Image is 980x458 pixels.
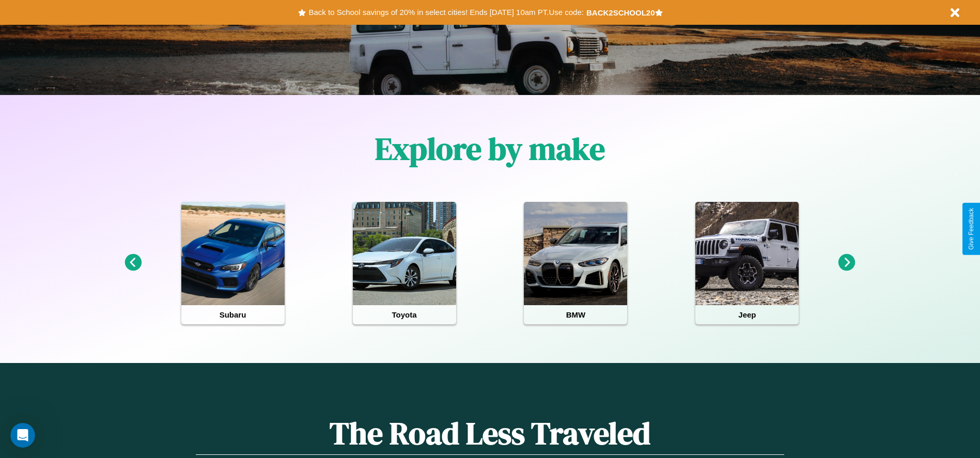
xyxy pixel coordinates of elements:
h1: Explore by make [375,128,605,170]
b: BACK2SCHOOL20 [586,8,655,17]
h4: BMW [524,305,627,324]
h1: The Road Less Traveled [196,412,784,455]
iframe: Intercom live chat [10,423,35,448]
h4: Toyota [353,305,456,324]
h4: Jeep [695,305,799,324]
h4: Subaru [181,305,285,324]
div: Give Feedback [968,208,975,250]
button: Back to School savings of 20% in select cities! Ends [DATE] 10am PT.Use code: [306,5,586,20]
